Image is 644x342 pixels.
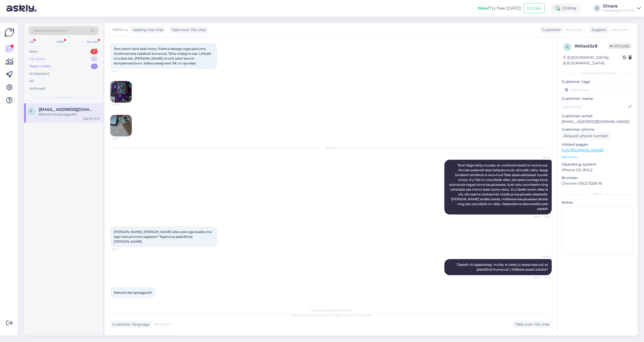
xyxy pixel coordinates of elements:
[603,4,641,13] a: DinaraKarupoeg Puhh OÜ
[30,64,51,69] div: Team chats
[562,155,633,159] p: See more ...
[551,3,580,13] div: Online
[30,78,34,84] div: All
[91,64,98,69] div: 1
[30,56,45,62] div: My chats
[562,96,633,101] p: Customer name
[562,148,604,152] a: [URL][DOMAIN_NAME]
[562,167,633,173] p: iPhone OS 18.6.2
[603,8,635,13] div: Karupoeg Puhh OÜ
[90,56,98,62] div: 2
[608,43,632,49] span: Offline
[478,6,489,11] b: New!
[562,200,633,205] p: Notes
[114,47,212,65] span: Tere ostsin tǎna selle toote. Pidime lastega vaga pettuma. Voolimismass taielikult kuivanud. Teha...
[30,86,45,91] div: Archived
[562,113,633,119] p: Customer email
[112,137,132,141] span: 20:32
[563,55,623,66] div: [GEOGRAPHIC_DATA], [GEOGRAPHIC_DATA]
[530,275,550,279] span: Seen ✓ 17:27
[593,5,601,12] div: D
[530,155,550,159] span: Kätlin
[562,132,610,140] div: Request phone number
[112,27,123,33] span: Kätlin
[28,38,35,45] div: All
[112,299,132,303] span: 17:37
[575,43,608,49] div: # k0ast5z8
[603,4,635,8] div: Dinara
[530,255,550,259] span: Kätlin
[86,38,99,45] div: Socials
[611,27,628,33] span: Estonian
[110,115,132,136] img: Attachment
[131,27,163,33] div: leading the chat
[562,181,633,186] p: Chrome 139.0.7258.76
[562,142,633,147] p: Visited pages
[562,175,633,181] p: Browser
[562,127,633,132] p: Customer phone
[112,103,132,107] span: 20:32
[30,109,32,113] span: e
[562,192,633,197] div: Extra
[589,27,607,33] div: Support
[457,263,549,271] span: Täpselt nii tagastategi, muidu ei oleks ju teada saanud, et plastiliinid kuivanud :) Millisest po...
[110,146,552,151] div: [DATE]
[566,45,569,49] span: k
[56,38,65,45] div: Web
[30,71,49,77] div: AI Assistant
[513,321,552,328] div: Take over the chat
[30,49,38,54] div: New
[110,322,150,327] div: Customer language
[562,104,627,110] input: Add name
[299,313,330,317] i: 'Take over the chat'
[110,81,132,103] img: Attachment
[54,95,73,100] span: Team chats
[112,69,132,73] span: 20:32
[114,230,213,243] span: [PERSON_NAME], [PERSON_NAME] alles pole aga kuidas ma lagti teetud toote tagastan? Tegime ja plas...
[39,112,100,117] div: Rakvere karupoegpuhh
[478,5,521,12] div: Try free [DATE]:
[90,49,98,54] div: 5
[311,308,351,312] span: Chat is assigned to Kätlin
[524,3,545,13] button: Emails
[566,27,582,33] span: Estonian
[83,117,100,121] div: [DATE] 17:37
[290,313,372,317] span: Press to take control of the chat
[39,107,94,112] span: enelimanniste9@gmail.com
[33,28,67,34] span: Search customers
[562,71,633,76] div: Customer information
[112,248,132,252] span: 17:14
[169,26,208,34] div: Take over the chat
[154,322,171,327] span: Estonian
[540,27,561,33] div: Customer
[114,290,152,294] span: Rakvere karupoegpuhh
[562,79,633,85] p: Customer tags
[449,163,549,211] span: Tere! Väga kahju kuulda, et voolimismassid on kuivanud. Kinnise pakendi sisse kahjuks ei ole võim...
[530,215,550,219] span: Seen ✓ 13:55
[562,86,633,94] input: Add a tag
[562,119,633,125] p: [EMAIL_ADDRESS][DOMAIN_NAME]
[562,162,633,167] p: Operating system
[4,27,14,38] img: Askly Logo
